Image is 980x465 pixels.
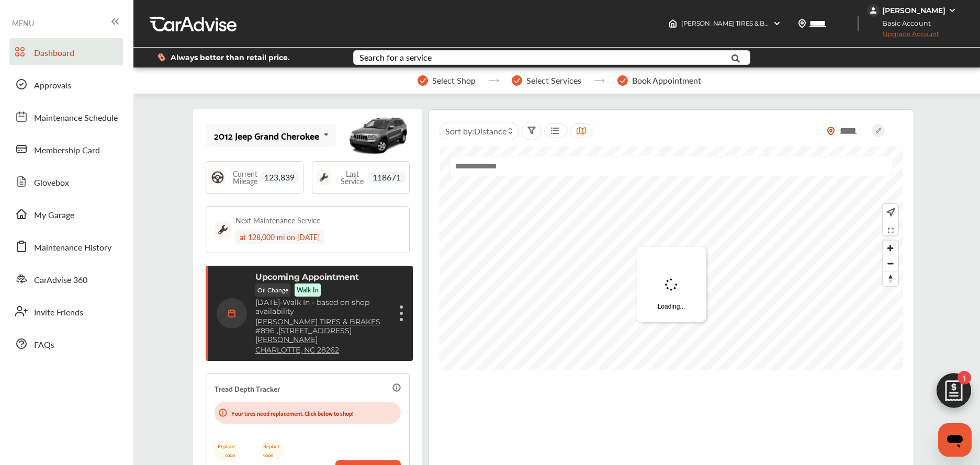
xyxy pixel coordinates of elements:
a: Approvals [9,71,123,98]
img: jVpblrzwTbfkPYzPPzSLxeg0AAAAASUVORK5CYII= [867,4,880,17]
img: stepper-checkmark.b5569197.svg [617,75,628,86]
a: Dashboard [9,38,123,65]
div: Loading... [637,247,706,322]
img: location_vector.a44bc228.svg [798,19,806,28]
div: Search for a service [359,53,432,62]
span: Select Shop [432,76,476,85]
p: Replace soon [215,440,238,460]
span: My Garage [34,209,74,222]
span: MENU [12,19,34,27]
a: Maintenance History [9,233,123,260]
img: recenter.ce011a49.svg [884,207,895,218]
span: FAQs [34,338,54,352]
span: Approvals [34,79,71,93]
img: stepper-arrow.e24c07c6.svg [488,78,499,83]
span: Maintenance History [34,241,111,255]
span: 123,839 [260,172,299,183]
p: Oil Change [255,283,290,297]
img: mobile_7601_st0640_046.jpg [347,112,410,159]
canvas: Map [440,146,904,370]
p: Tread Depth Tracker [215,382,280,394]
a: My Garage [9,200,123,228]
p: Your tires need replacement. Click below to shop! [231,408,353,418]
img: edit-cartIcon.11d11f9a.svg [929,368,979,418]
p: Upcoming Appointment [255,272,359,282]
a: CarAdvise 360 [9,265,123,292]
span: [DATE] [255,298,280,307]
span: Last Service [336,170,368,185]
p: Replace soon [260,440,284,460]
img: header-home-logo.8d720a4f.svg [669,19,677,28]
span: 118671 [368,172,405,183]
a: FAQs [9,330,123,357]
span: Membership Card [34,144,100,157]
span: Dashboard [34,47,74,60]
img: dollor_label_vector.a70140d1.svg [157,53,165,62]
span: Basic Account [868,18,939,29]
span: 1 [958,371,971,384]
img: location_vector_orange.38f05af8.svg [827,127,835,135]
span: Current Mileage [230,170,260,185]
button: Reset bearing to north [883,271,898,286]
a: Membership Card [9,135,123,163]
img: stepper-checkmark.b5569197.svg [512,75,522,86]
button: Zoom in [883,241,898,256]
a: Glovebox [9,168,123,195]
a: Maintenance Schedule [9,103,123,130]
a: Invite Friends [9,298,123,325]
a: [PERSON_NAME] TIRES & BRAKES #896 ,[STREET_ADDRESS][PERSON_NAME] [255,317,390,344]
span: Maintenance Schedule [34,111,118,125]
a: CHARLOTTE, NC 28262 [255,346,339,355]
img: header-down-arrow.9dd2ce7d.svg [773,19,781,28]
button: Zoom out [883,256,898,271]
iframe: Button to launch messaging window [938,423,972,457]
img: maintenance_logo [215,221,231,238]
img: stepper-arrow.e24c07c6.svg [594,78,605,83]
img: WGsFRI8htEPBVLJbROoPRyZpYNWhNONpIPPETTm6eUC0GeLEiAAAAAElFTkSuQmCC [948,6,956,15]
span: Book Appointment [632,76,701,85]
p: Walk-In [297,286,319,294]
div: [PERSON_NAME] [882,6,945,15]
span: - [280,298,283,307]
span: Upgrade Account [867,30,939,43]
div: at 128,000 mi on [DATE] [235,230,324,244]
img: steering_logo [210,170,225,185]
span: Glovebox [34,176,69,190]
span: Invite Friends [34,306,83,320]
span: Select Services [526,76,581,85]
div: 2012 Jeep Grand Cherokee [214,130,319,141]
span: CarAdvise 360 [34,274,87,287]
img: header-divider.bc55588e.svg [858,16,859,31]
img: stepper-checkmark.b5569197.svg [418,75,428,86]
span: Sort by : [445,125,506,137]
div: Next Maintenance Service [235,215,320,225]
p: Walk In - based on shop availability [255,298,390,316]
img: calendar-icon.35d1de04.svg [217,298,247,328]
span: Always better than retail price. [171,54,290,61]
span: Distance [474,125,506,137]
img: maintenance_logo [317,170,331,185]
